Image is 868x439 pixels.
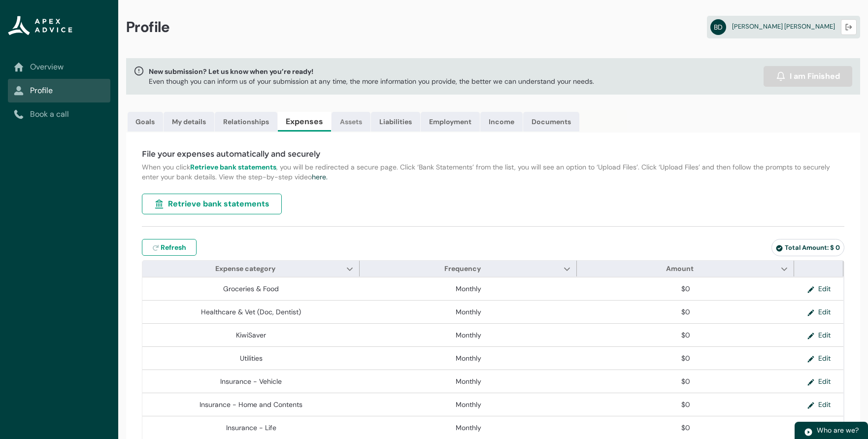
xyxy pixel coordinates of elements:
lightning-formatted-number: $0 [681,377,690,386]
abbr: BD [710,19,726,35]
lightning-base-formatted-text: Monthly [456,354,481,363]
lightning-base-formatted-text: Monthly [456,377,481,386]
button: I am Finished [764,66,852,87]
span: New submission? Let us know when you’re ready! [149,67,594,76]
p: When you click , you will be redirected a secure page. Click ‘Bank Statements’ from the list, you... [142,162,844,182]
a: My details [164,112,214,132]
lightning-base-formatted-text: KiwiSaver [236,331,266,339]
a: Overview [14,61,104,73]
a: here. [312,172,328,181]
nav: Sub page [8,55,110,126]
button: Logout [841,19,857,35]
lightning-formatted-number: $0 [681,331,690,339]
a: Documents [523,112,579,132]
span: Retrieve bank statements [168,198,269,210]
span: Profile [126,18,170,36]
button: Edit [800,374,838,389]
button: Edit [800,281,838,296]
lightning-formatted-number: $0 [681,354,690,363]
lightning-base-formatted-text: Monthly [456,423,481,432]
p: Even though you can inform us of your submission at any time, the more information you provide, t... [149,76,594,86]
span: I am Finished [790,70,840,82]
img: play.svg [804,428,813,437]
button: Edit [800,420,838,435]
lightning-formatted-number: $0 [681,307,690,316]
button: Edit [800,304,838,319]
a: Relationships [215,112,277,132]
lightning-badge: Total Amount [771,239,844,256]
a: Assets [332,112,370,132]
button: Edit [800,351,838,366]
button: Refresh [142,239,197,256]
lightning-base-formatted-text: Healthcare & Vet (Doc, Dentist) [201,307,301,316]
lightning-formatted-number: $0 [681,400,690,409]
a: Goals [128,112,163,132]
a: Profile [14,85,104,97]
lightning-base-formatted-text: Monthly [456,284,481,293]
span: Who are we? [817,426,859,435]
lightning-base-formatted-text: Monthly [456,331,481,339]
lightning-formatted-number: $0 [681,423,690,432]
strong: Retrieve bank statements [190,163,276,171]
img: Apex Advice Group [8,16,72,35]
lightning-formatted-number: $0 [681,284,690,293]
a: Liabilities [371,112,420,132]
a: BD[PERSON_NAME] [PERSON_NAME] [707,16,860,38]
lightning-base-formatted-text: Utilities [240,354,263,363]
lightning-base-formatted-text: Insurance - Home and Contents [200,400,302,409]
a: Income [480,112,523,132]
lightning-base-formatted-text: Insurance - Vehicle [220,377,282,386]
a: Employment [421,112,480,132]
span: [PERSON_NAME] [PERSON_NAME] [732,22,835,31]
span: Total Amount: $ 0 [776,243,840,252]
button: Edit [800,397,838,412]
img: landmark.svg [154,199,164,209]
img: alarm.svg [776,71,786,81]
span: Refresh [161,242,186,252]
lightning-base-formatted-text: Monthly [456,400,481,409]
lightning-base-formatted-text: Monthly [456,307,481,316]
button: Edit [800,328,838,342]
lightning-base-formatted-text: Groceries & Food [223,284,279,293]
a: Book a call [14,108,104,120]
a: Expenses [278,112,331,132]
button: Retrieve bank statements [142,194,282,214]
h4: File your expenses automatically and securely [142,148,844,160]
lightning-base-formatted-text: Insurance - Life [226,423,276,432]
